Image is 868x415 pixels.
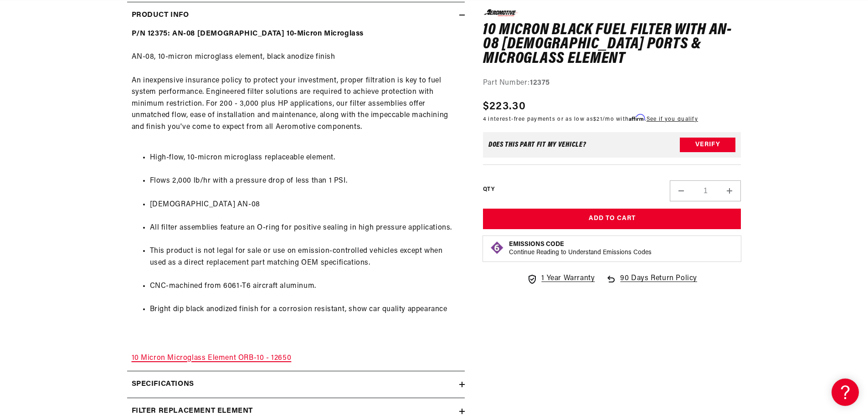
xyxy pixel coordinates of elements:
[488,141,586,149] div: Does This part fit My vehicle?
[150,304,460,316] li: Bright dip black anodized finish for a corrosion resistant, show car quality appearance
[606,273,697,294] a: 90 Days Return Policy
[620,273,697,294] span: 90 Days Return Policy
[483,114,698,123] p: 4 interest-free payments or as low as /mo with .
[150,222,460,234] li: All filter assemblies feature an O-ring for positive sealing in high pressure applications.
[150,281,460,292] li: CNC-machined from 6061-T6 aircraft aluminum.
[490,241,504,255] img: Emissions code
[527,273,595,285] a: 1 Year Warranty
[132,379,194,390] h2: Specifications
[483,98,526,114] span: $223.30
[132,354,292,362] a: 10 Micron Microglass Element ORB-10 - 12650
[509,241,652,257] button: Emissions CodeContinue Reading to Understand Emissions Codes
[127,2,465,29] summary: Product Info
[132,10,189,21] h2: Product Info
[483,23,741,66] h1: 10 Micron Black Fuel Filter with AN-08 [DEMOGRAPHIC_DATA] Ports & Microglass Element
[509,241,564,248] strong: Emissions Code
[509,249,652,257] p: Continue Reading to Understand Emissions Codes
[483,209,741,229] button: Add to Cart
[541,273,595,285] span: 1 Year Warranty
[629,114,645,121] span: Affirm
[593,116,602,122] span: $21
[680,138,735,152] button: Verify
[150,199,460,211] li: [DEMOGRAPHIC_DATA] AN-08
[647,116,698,122] a: See if you qualify - Learn more about Affirm Financing (opens in modal)
[483,77,741,89] div: Part Number:
[127,28,465,364] div: AN-08, 10-micron microglass element, black anodize finish An inexpensive insurance policy to prot...
[132,30,364,37] strong: P/N 12375: AN-08 [DEMOGRAPHIC_DATA] 10-Micron Microglass
[150,246,460,269] li: This product is not legal for sale or use on emission-controlled vehicles except when used as a d...
[127,371,465,398] summary: Specifications
[150,175,460,187] li: Flows 2,000 lb/hr with a pressure drop of less than 1 PSI.
[530,79,550,87] strong: 12375
[483,186,494,194] label: QTY
[150,152,460,164] li: High-flow, 10-micron microglass replaceable element.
